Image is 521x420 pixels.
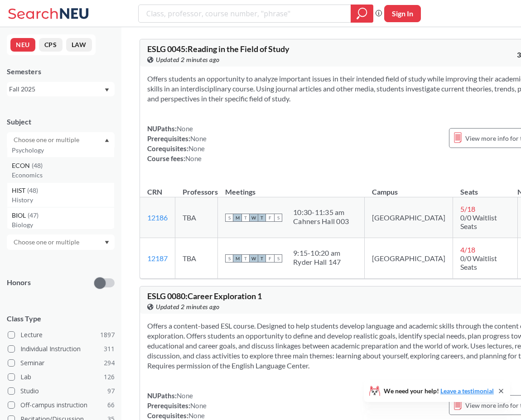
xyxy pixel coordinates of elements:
[190,401,207,410] span: None
[105,88,109,92] svg: Dropdown arrow
[241,254,250,262] span: T
[175,178,218,197] th: Professors
[28,211,39,219] span: ( 47 )
[460,254,497,271] span: 0/0 Waitlist Seats
[225,254,233,262] span: S
[9,134,85,145] input: Choose one or multiple
[105,138,109,142] svg: Dropdown arrow
[190,134,207,143] span: None
[7,82,115,96] div: Fall 2025Dropdown arrow
[274,214,282,222] span: S
[147,124,207,163] div: NUPaths: Prerequisites: Corequisites: Course fees:
[258,214,266,222] span: T
[365,178,453,197] th: Campus
[365,197,453,238] td: [GEOGRAPHIC_DATA]
[156,302,220,312] span: Updated 2 minutes ago
[105,241,109,244] svg: Dropdown arrow
[453,178,518,197] th: Seats
[293,217,349,226] div: Cahners Hall 003
[7,117,115,127] div: Subject
[10,38,35,52] button: NEU
[66,38,92,52] button: LAW
[8,329,115,341] label: Lecture
[147,44,289,54] span: ESLG 0045 : Reading in the Field of Study
[274,254,282,262] span: S
[185,154,202,162] span: None
[8,399,115,411] label: Off-campus instruction
[104,358,115,368] span: 294
[177,391,193,400] span: None
[460,205,475,213] span: 5 / 18
[7,67,115,76] div: Semesters
[188,144,205,153] span: None
[32,162,43,169] span: ( 48 )
[7,277,31,288] p: Honors
[39,38,63,52] button: CPS
[107,386,115,396] span: 97
[12,220,114,229] p: Biology
[293,258,341,267] div: Ryder Hall 147
[365,238,453,279] td: [GEOGRAPHIC_DATA]
[351,5,373,23] div: magnifying glass
[156,55,220,65] span: Updated 2 minutes ago
[175,238,218,279] td: TBA
[8,371,115,383] label: Lab
[266,254,274,262] span: F
[12,186,27,196] span: HIST
[145,6,344,21] input: Class, professor, course number, "phrase"
[460,245,475,254] span: 4 / 18
[218,178,365,197] th: Meetings
[8,385,115,397] label: Studio
[460,213,497,230] span: 0/0 Waitlist Seats
[241,214,250,222] span: T
[8,343,115,355] label: Individual Instruction
[100,330,115,340] span: 1897
[250,254,258,262] span: W
[104,372,115,382] span: 126
[12,210,28,220] span: BIOL
[233,254,241,262] span: M
[225,214,233,222] span: S
[440,387,494,395] a: Leave a testimonial
[188,411,205,420] span: None
[250,214,258,222] span: W
[258,254,266,262] span: T
[27,186,38,194] span: ( 48 )
[7,234,115,250] div: Dropdown arrow
[177,124,193,133] span: None
[384,5,421,22] button: Sign In
[175,197,218,238] td: TBA
[266,214,274,222] span: F
[7,132,115,148] div: Dropdown arrowPhysicsCIVE(53)Civil & Environmental EngineerCRIM(52)Criminal JusticeME(51)Mechanic...
[384,388,494,394] span: We need your help!
[8,357,115,369] label: Seminar
[293,208,349,217] div: 10:30 - 11:35 am
[147,187,162,197] div: CRN
[147,213,168,222] a: 12186
[233,214,241,222] span: M
[107,400,115,410] span: 66
[12,196,114,205] p: History
[293,248,341,258] div: 9:15 - 10:20 am
[12,146,114,155] p: Psychology
[9,84,104,94] div: Fall 2025
[357,7,367,20] svg: magnifying glass
[12,161,32,171] span: ECON
[147,254,168,262] a: 12187
[7,314,115,324] span: Class Type
[9,237,85,248] input: Choose one or multiple
[12,171,114,180] p: Economics
[147,291,262,301] span: ESLG 0080 : Career Exploration 1
[104,344,115,354] span: 311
